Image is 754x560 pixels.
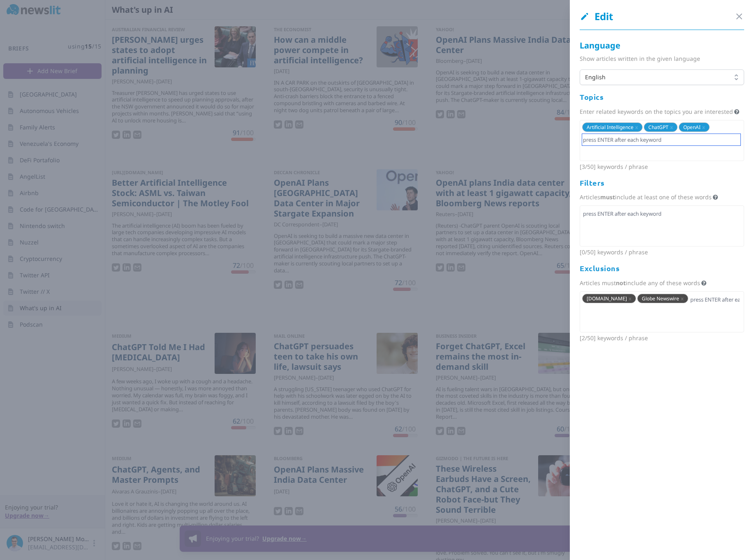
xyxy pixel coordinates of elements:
[580,108,733,115] span: Enter related keywords on the topics you are interested
[580,55,744,63] div: Show articles written in the given language
[580,161,744,171] div: [ 3 / 50 ] keywords / phrase
[616,279,626,287] strong: not
[585,73,727,81] span: English
[702,124,705,131] span: x
[600,193,615,201] strong: must
[582,208,740,219] input: press ENTER after each keyword
[689,294,740,305] input: press ENTER after each keyword
[580,92,604,101] span: Topics
[587,124,634,131] span: Artificial Intelligence
[648,124,668,131] span: ChatGPT
[683,124,701,131] span: OpenAI
[580,332,744,342] div: [ 2 / 50 ] keywords / phrase
[642,295,679,302] span: Globe Newswire
[580,69,744,85] button: English
[580,247,744,256] div: [ 0 / 50 ] keywords / phrase
[629,295,631,302] span: x
[580,178,605,187] span: Filters
[587,295,627,302] span: [DOMAIN_NAME]
[580,279,700,287] span: Articles must include any of these words
[580,40,744,51] div: Language
[580,193,712,201] span: Articles include at least one of these words
[582,134,740,145] input: press ENTER after each keyword
[580,10,613,23] span: Edit
[670,124,673,131] span: x
[580,263,620,273] span: Exclusions
[635,124,638,131] span: x
[681,295,684,302] span: x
